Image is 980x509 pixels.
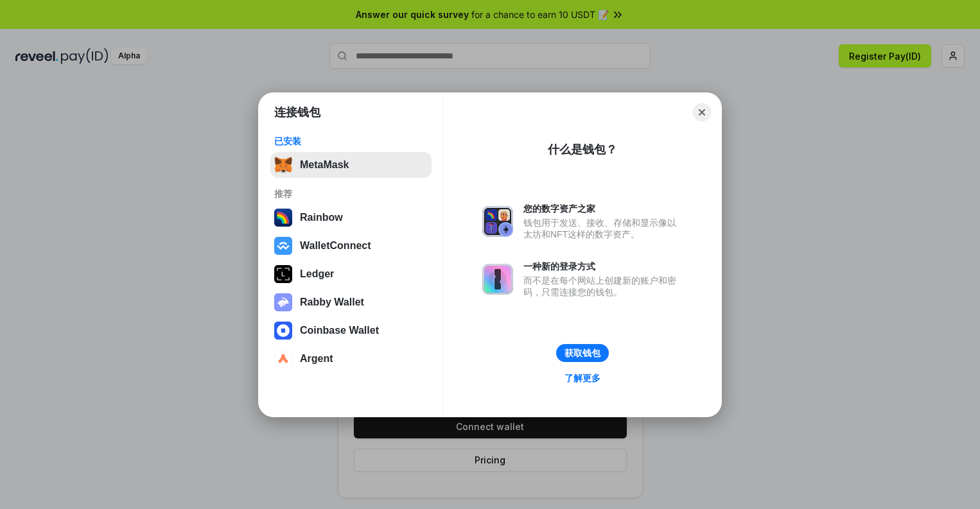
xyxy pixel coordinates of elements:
div: Rabby Wallet [300,297,364,308]
div: WalletConnect [300,240,371,252]
img: svg+xml,%3Csvg%20fill%3D%22none%22%20height%3D%2233%22%20viewBox%3D%220%200%2035%2033%22%20width%... [274,156,292,174]
button: WalletConnect [270,233,432,259]
img: svg+xml,%3Csvg%20xmlns%3D%22http%3A%2F%2Fwww.w3.org%2F2000%2Fsvg%22%20fill%3D%22none%22%20viewBox... [274,293,292,311]
div: 一种新的登录方式 [523,261,683,272]
img: svg+xml,%3Csvg%20width%3D%2228%22%20height%3D%2228%22%20viewBox%3D%220%200%2028%2028%22%20fill%3D... [274,322,292,340]
button: MetaMask [270,152,432,178]
div: Rainbow [300,212,343,223]
img: svg+xml,%3Csvg%20width%3D%2228%22%20height%3D%2228%22%20viewBox%3D%220%200%2028%2028%22%20fill%3D... [274,350,292,368]
button: Close [693,103,711,121]
button: Rabby Wallet [270,289,432,315]
div: Coinbase Wallet [300,325,379,336]
a: 了解更多 [557,370,608,386]
button: Argent [270,346,432,372]
button: Rainbow [270,205,432,230]
div: 什么是钱包？ [548,142,617,157]
div: 推荐 [274,188,428,200]
div: 已安装 [274,135,428,147]
img: svg+xml,%3Csvg%20width%3D%2228%22%20height%3D%2228%22%20viewBox%3D%220%200%2028%2028%22%20fill%3D... [274,237,292,255]
div: 钱包用于发送、接收、存储和显示像以太坊和NFT这样的数字资产。 [523,217,683,240]
button: Ledger [270,261,432,287]
div: Argent [300,353,333,365]
img: svg+xml,%3Csvg%20width%3D%22120%22%20height%3D%22120%22%20viewBox%3D%220%200%20120%20120%22%20fil... [274,209,292,227]
div: MetaMask [300,159,349,171]
div: Ledger [300,268,334,280]
button: 获取钱包 [556,344,609,362]
div: 获取钱包 [564,347,600,359]
img: svg+xml,%3Csvg%20xmlns%3D%22http%3A%2F%2Fwww.w3.org%2F2000%2Fsvg%22%20width%3D%2228%22%20height%3... [274,265,292,283]
img: svg+xml,%3Csvg%20xmlns%3D%22http%3A%2F%2Fwww.w3.org%2F2000%2Fsvg%22%20fill%3D%22none%22%20viewBox... [482,264,513,295]
button: Coinbase Wallet [270,318,432,343]
div: 而不是在每个网站上创建新的账户和密码，只需连接您的钱包。 [523,275,683,298]
img: svg+xml,%3Csvg%20xmlns%3D%22http%3A%2F%2Fwww.w3.org%2F2000%2Fsvg%22%20fill%3D%22none%22%20viewBox... [482,206,513,237]
h1: 连接钱包 [274,105,320,120]
div: 您的数字资产之家 [523,203,683,214]
div: 了解更多 [564,372,600,384]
